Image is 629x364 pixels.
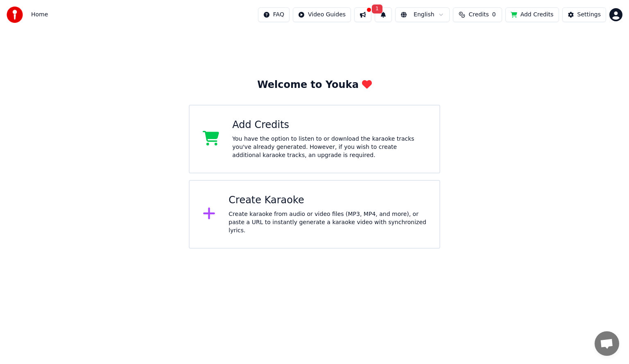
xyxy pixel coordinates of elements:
[7,7,23,23] img: youka
[257,79,372,92] div: Welcome to Youka
[258,7,290,22] button: FAQ
[453,7,502,22] button: Credits0
[232,119,426,132] div: Add Credits
[232,135,426,160] div: You have the option to listen to or download the karaoke tracks you've already generated. However...
[562,7,606,22] button: Settings
[372,4,382,13] span: 1
[375,7,392,22] button: 1
[229,210,426,235] div: Create karaoke from audio or video files (MP3, MP4, and more), or paste a URL to instantly genera...
[229,194,426,207] div: Create Karaoke
[492,11,496,19] span: 0
[31,11,48,19] nav: breadcrumb
[505,7,559,22] button: Add Credits
[293,7,351,22] button: Video Guides
[595,331,619,356] div: Open chat
[577,11,601,19] div: Settings
[468,11,489,19] span: Credits
[31,11,48,19] span: Home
